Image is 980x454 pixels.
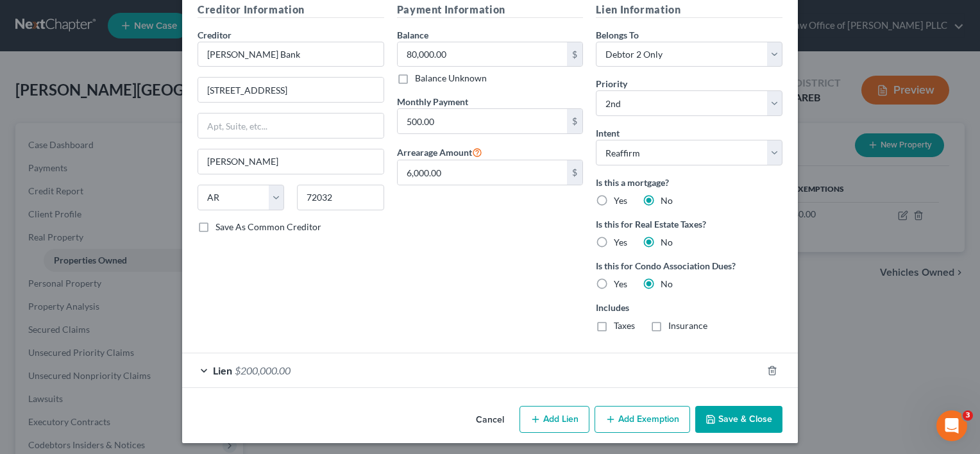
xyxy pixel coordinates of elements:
label: Yes [614,278,627,290]
label: No [661,278,673,290]
div: $ [567,109,582,133]
iframe: Intercom live chat [936,410,967,441]
div: $ [567,160,582,185]
h5: Creditor Information [198,2,384,18]
label: Intent [596,126,620,140]
h5: Payment Information [397,2,584,18]
label: Insurance [668,319,707,332]
label: Balance [397,28,428,42]
label: Monthly Payment [397,95,468,108]
label: Save As Common Creditor [215,221,321,233]
label: Is this a mortgage? [596,176,782,189]
label: Includes [596,301,782,314]
label: No [661,194,673,207]
label: Is this for Condo Association Dues? [596,259,782,273]
input: 0.00 [398,109,568,133]
span: Creditor [198,29,232,40]
span: Belongs To [596,29,639,40]
input: Enter zip... [297,185,384,210]
label: Balance Unknown [415,72,487,85]
label: No [661,236,673,249]
div: $ [567,42,582,67]
label: Yes [614,194,627,207]
label: Yes [614,236,627,249]
span: Lien [213,364,232,376]
button: Cancel [466,407,514,433]
label: Arrearage Amount [397,144,482,160]
input: Enter address... [198,78,384,102]
span: $200,000.00 [235,364,291,376]
input: Search creditor by name... [198,42,384,67]
label: Taxes [614,319,635,332]
label: Is this for Real Estate Taxes? [596,217,782,231]
input: 0.00 [398,42,568,67]
span: 3 [963,410,973,421]
input: 0.00 [398,160,568,185]
span: Priority [596,78,627,89]
input: Apt, Suite, etc... [198,113,384,138]
input: Enter city... [198,149,384,174]
h5: Lien Information [596,2,782,18]
button: Save & Close [695,406,782,433]
button: Add Lien [520,406,589,433]
button: Add Exemption [595,406,690,433]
